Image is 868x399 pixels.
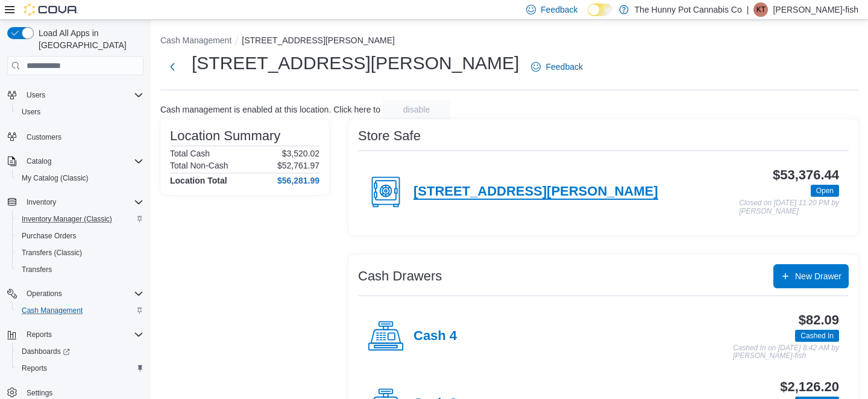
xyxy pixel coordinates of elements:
span: Customers [22,129,143,144]
button: Reports [2,326,148,343]
span: Reports [22,363,47,373]
button: Cash Management [12,302,148,319]
span: Operations [22,286,143,301]
p: $52,761.97 [277,161,319,170]
span: Users [22,107,40,117]
span: New Drawer [795,270,841,282]
span: Inventory [22,195,143,209]
h4: [STREET_ADDRESS][PERSON_NAME] [414,184,658,200]
p: | [747,2,749,17]
button: Reports [22,327,57,342]
input: Dark Mode [588,4,613,16]
span: Operations [27,289,62,298]
a: Customers [22,130,66,144]
div: Kyla Townsend-fish [753,2,768,17]
button: Inventory Manager (Classic) [12,211,148,227]
button: Inventory [2,194,148,211]
span: Transfers (Classic) [17,246,143,260]
a: Dashboards [17,344,75,359]
a: Users [17,105,45,119]
button: Operations [2,285,148,302]
button: disable [383,100,450,119]
span: My Catalog (Classic) [22,173,89,183]
span: Users [22,88,143,102]
button: Cash Management [160,36,231,45]
button: Transfers (Classic) [12,244,148,261]
button: New Drawer [773,264,849,288]
img: Cova [24,4,78,16]
button: My Catalog (Classic) [12,170,148,187]
button: Users [12,104,148,120]
button: Catalog [22,154,56,169]
span: Open [816,185,834,196]
span: Transfers (Classic) [22,248,82,258]
a: Purchase Orders [17,229,81,243]
button: Reports [12,360,148,377]
h3: $2,126.20 [780,380,839,394]
span: Dashboards [22,347,70,356]
span: Cashed In [795,330,839,342]
a: Inventory Manager (Classic) [17,212,117,226]
span: Catalog [27,156,51,166]
span: My Catalog (Classic) [17,171,143,185]
a: Reports [17,361,52,376]
span: Settings [27,388,52,398]
p: Cash management is enabled at this location. Click here to [160,105,380,114]
h3: Store Safe [358,129,421,143]
span: Inventory [27,197,56,207]
a: Dashboards [12,343,148,360]
button: Inventory [22,195,61,209]
nav: An example of EuiBreadcrumbs [160,34,858,49]
h4: Location Total [170,176,227,185]
span: Open [811,185,839,197]
p: $3,520.02 [282,149,319,158]
p: Closed on [DATE] 11:20 PM by [PERSON_NAME] [739,199,839,215]
span: Reports [27,330,52,339]
span: Dashboards [17,344,143,359]
span: Reports [17,361,143,376]
span: Reports [22,327,143,342]
span: Purchase Orders [22,231,77,241]
p: [PERSON_NAME]-fish [773,2,858,17]
span: Dark Mode [588,16,588,17]
span: Customers [27,132,61,142]
button: [STREET_ADDRESS][PERSON_NAME] [242,36,395,45]
span: Feedback [546,61,582,73]
span: Inventory Manager (Classic) [17,212,143,226]
h4: $56,281.99 [277,176,319,185]
button: Purchase Orders [12,227,148,244]
a: Transfers [17,262,57,277]
span: Load All Apps in [GEOGRAPHIC_DATA] [34,27,143,51]
span: Cash Management [17,303,143,318]
h3: $82.09 [799,313,839,327]
button: Transfers [12,261,148,278]
span: Users [17,105,143,119]
p: Cashed In on [DATE] 8:42 AM by [PERSON_NAME]-fish [733,344,839,360]
span: Catalog [22,154,143,169]
h3: Cash Drawers [358,269,442,283]
button: Next [160,55,184,79]
a: Cash Management [17,303,87,318]
span: Feedback [541,4,577,16]
p: The Hunny Pot Cannabis Co [635,2,742,17]
button: Users [2,87,148,104]
span: Cashed In [800,330,834,341]
a: Transfers (Classic) [17,246,87,260]
button: Users [22,88,50,102]
span: Transfers [17,262,143,277]
a: Feedback [526,55,587,79]
span: Inventory Manager (Classic) [22,214,112,224]
h3: $53,376.44 [773,168,839,182]
button: Operations [22,286,67,301]
span: disable [403,104,430,116]
button: Catalog [2,153,148,170]
h1: [STREET_ADDRESS][PERSON_NAME] [192,51,519,75]
a: My Catalog (Classic) [17,171,93,185]
h4: Cash 4 [414,329,457,344]
button: Customers [2,128,148,145]
h6: Total Non-Cash [170,161,228,170]
span: Users [27,90,45,100]
span: Transfers [22,265,52,274]
h3: Location Summary [170,129,280,143]
span: KT [756,2,766,17]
